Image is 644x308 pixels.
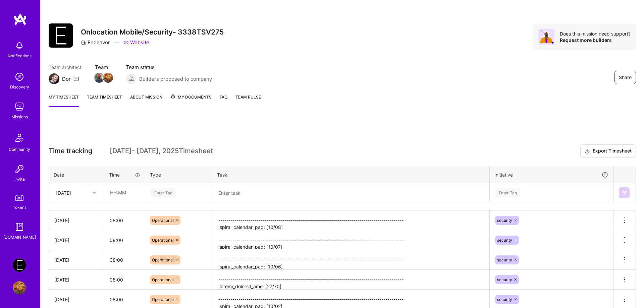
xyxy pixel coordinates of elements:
[585,148,590,155] i: icon Download
[3,234,36,241] div: [DOMAIN_NAME]
[104,271,145,289] input: HH:MM
[104,211,145,229] input: HH:MM
[494,171,608,179] div: Initiative
[13,220,26,234] img: guide book
[11,258,28,272] a: Endeavor: Onlocation Mobile/Security- 3338TSV275
[104,72,112,83] a: Team Member Avatar
[235,94,261,107] a: Team Pulse
[213,211,489,230] textarea: -------------------------------------------------------------------------------------------- :spi...
[104,231,145,249] input: HH:MM
[619,74,632,81] span: Share
[49,147,92,155] span: Time tracking
[93,191,96,194] i: icon Chevron
[13,204,26,211] div: Tokens
[152,257,174,262] span: Operational
[123,39,149,46] a: Website
[13,13,27,25] img: logo
[11,130,28,146] img: Community
[220,94,227,107] a: FAQ
[49,94,79,107] a: My timesheet
[14,176,25,183] div: Invite
[213,270,489,289] textarea: -------------------------------------------------------------------------------------------- :lor...
[49,23,73,48] img: Company Logo
[151,187,176,198] div: Enter Tag
[170,94,212,107] a: My Documents
[54,276,99,283] div: [DATE]
[15,195,23,201] img: tokens
[170,94,212,101] span: My Documents
[49,64,82,71] span: Team architect
[13,162,26,176] img: Invite
[110,147,213,155] span: [DATE] - [DATE] , 2025 Timesheet
[152,277,174,282] span: Operational
[87,94,122,107] a: Team timesheet
[81,28,224,36] h3: Onlocation Mobile/Security- 3338TSV275
[139,75,212,82] span: Builders proposed to company
[560,37,631,43] div: Request more builders
[54,296,99,303] div: [DATE]
[54,256,99,263] div: [DATE]
[497,297,512,302] span: security
[130,94,162,107] a: About Mission
[497,218,512,223] span: security
[13,70,26,83] img: discovery
[95,72,104,83] a: Team Member Avatar
[104,251,145,269] input: HH:MM
[13,258,26,272] img: Endeavor: Onlocation Mobile/Security- 3338TSV275
[9,146,30,153] div: Community
[103,73,113,83] img: Team Member Avatar
[11,113,28,120] div: Missions
[81,39,110,46] div: Endeavor
[497,257,512,262] span: security
[145,166,212,183] th: Type
[622,190,627,195] img: Submit
[212,166,490,183] th: Task
[614,71,636,84] button: Share
[56,189,71,196] div: [DATE]
[152,218,174,223] span: Operational
[10,83,29,90] div: Discovery
[126,73,137,84] img: Builders proposed to company
[560,30,631,37] div: Does this mission need support?
[580,144,636,158] button: Export Timesheet
[13,39,26,52] img: bell
[62,75,71,82] div: Dor
[105,184,145,201] input: HH:MM
[94,73,104,83] img: Team Member Avatar
[49,166,104,183] th: Date
[497,277,512,282] span: security
[54,237,99,244] div: [DATE]
[49,73,59,84] img: Team Architect
[538,29,554,45] img: Avatar
[54,217,99,224] div: [DATE]
[495,187,520,198] div: Enter Tag
[213,231,489,249] textarea: -------------------------------------------------------------------------------------------- :spi...
[109,171,140,178] div: Time
[235,95,261,100] span: Team Pulse
[11,281,28,295] a: User Avatar
[126,64,212,71] span: Team status
[13,281,26,295] img: User Avatar
[152,297,174,302] span: Operational
[73,76,79,81] i: icon Mail
[95,64,112,71] span: Team
[81,40,86,45] i: icon CompanyGray
[13,100,26,113] img: teamwork
[152,238,174,243] span: Operational
[213,251,489,269] textarea: -------------------------------------------------------------------------------------------- :spi...
[8,52,32,59] div: Notifications
[497,238,512,243] span: security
